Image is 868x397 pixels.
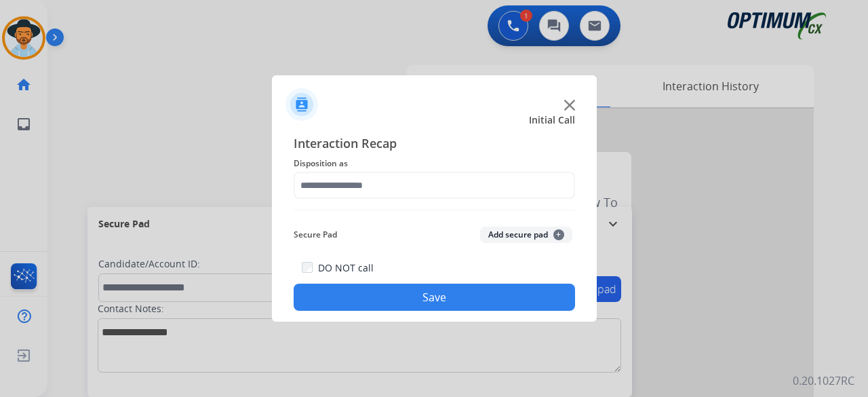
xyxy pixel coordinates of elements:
p: 0.20.1027RC [793,373,854,389]
img: contactIcon [285,88,318,121]
span: Disposition as [294,155,575,172]
label: DO NOT call [318,261,374,275]
span: Secure Pad [294,227,337,243]
span: Initial Call [529,113,575,127]
span: Interaction Recap [294,134,575,155]
button: Add secure pad+ [480,227,572,243]
span: + [553,229,564,240]
button: Save [294,284,575,311]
